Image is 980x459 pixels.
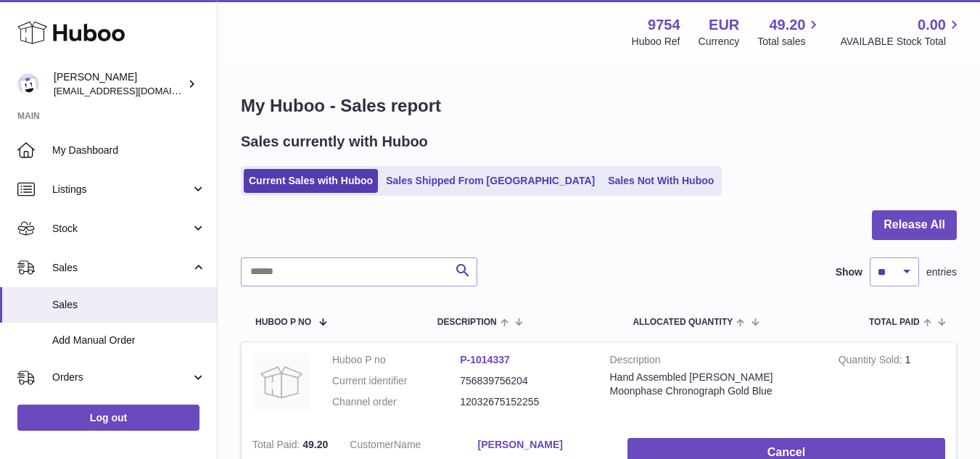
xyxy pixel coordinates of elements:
img: internalAdmin-9754@internal.huboo.com [17,73,39,95]
a: Current Sales with Huboo [244,169,378,193]
a: 0.00 AVAILABLE Stock Total [840,15,963,49]
dt: Huboo P no [332,353,460,367]
a: Sales Not With Huboo [603,169,719,193]
button: Release All [872,210,957,240]
dt: Current identifier [332,374,460,388]
span: 49.20 [302,439,328,450]
h1: My Huboo - Sales report [241,94,957,117]
span: Total sales [757,35,822,49]
strong: Description [610,353,817,371]
span: 0.00 [918,15,946,35]
dd: 756839756204 [460,374,588,388]
a: [PERSON_NAME] [478,438,606,452]
span: Sales [52,298,206,312]
a: Sales Shipped From [GEOGRAPHIC_DATA] [381,169,600,193]
img: no-photo.jpg [252,353,310,411]
dt: Name [350,438,477,455]
label: Show [836,265,862,279]
span: Customer [350,439,394,450]
span: Stock [52,222,191,236]
span: Add Manual Order [52,334,206,347]
span: Total paid [869,318,920,327]
a: 49.20 Total sales [757,15,822,49]
span: Orders [52,371,191,384]
span: Sales [52,261,191,275]
span: AVAILABLE Stock Total [840,35,963,49]
div: Hand Assembled [PERSON_NAME] Moonphase Chronograph Gold Blue [610,371,817,398]
div: Currency [699,35,740,49]
div: Huboo Ref [632,35,680,49]
span: Listings [52,183,191,197]
div: [PERSON_NAME] [54,70,184,98]
strong: Total Paid [252,439,302,454]
span: Description [437,318,497,327]
a: P-1014337 [460,354,510,365]
span: 49.20 [769,15,805,35]
strong: Quantity Sold [839,354,905,369]
h2: Sales currently with Huboo [241,132,428,152]
dt: Channel order [332,395,460,409]
a: Log out [17,405,199,431]
span: Huboo P no [255,318,311,327]
span: My Dashboard [52,144,206,157]
span: entries [926,265,957,279]
strong: EUR [709,15,739,35]
strong: 9754 [648,15,680,35]
span: ALLOCATED Quantity [633,318,733,327]
span: [EMAIL_ADDRESS][DOMAIN_NAME] [54,85,213,96]
td: 1 [828,342,956,427]
dd: 12032675152255 [460,395,588,409]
